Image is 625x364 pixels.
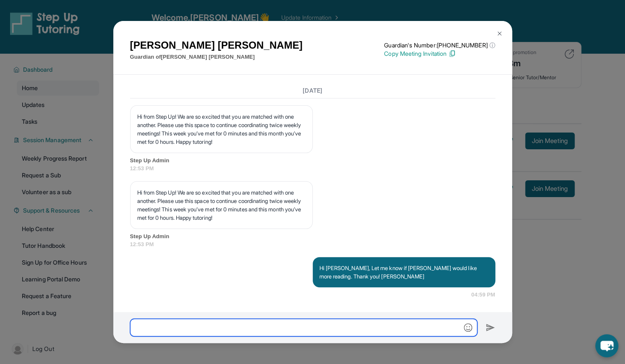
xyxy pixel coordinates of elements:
span: ⓘ [489,41,495,49]
span: Step Up Admin [130,156,495,165]
img: Emoji [464,323,472,332]
p: Hi from Step Up! We are so excited that you are matched with one another. Please use this space t... [137,188,306,222]
img: Close Icon [496,30,503,37]
p: Guardian's Number: [PHONE_NUMBER] [384,41,495,49]
img: Copy Icon [448,50,456,57]
p: Hi from Step Up! We are so excited that you are matched with one another. Please use this space t... [137,112,306,146]
img: Send icon [486,322,495,333]
p: Copy Meeting Invitation [384,49,495,58]
p: Guardian of [PERSON_NAME] [PERSON_NAME] [130,53,303,61]
h3: [DATE] [130,86,495,95]
span: 04:59 PM [471,291,495,299]
button: chat-button [595,334,618,357]
p: Hi [PERSON_NAME], Let me know if [PERSON_NAME] would like more reading. Thank you! [PERSON_NAME] [319,264,489,281]
span: Step Up Admin [130,232,495,241]
span: 12:53 PM [130,240,495,249]
h1: [PERSON_NAME] [PERSON_NAME] [130,38,303,53]
span: 12:53 PM [130,164,495,173]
